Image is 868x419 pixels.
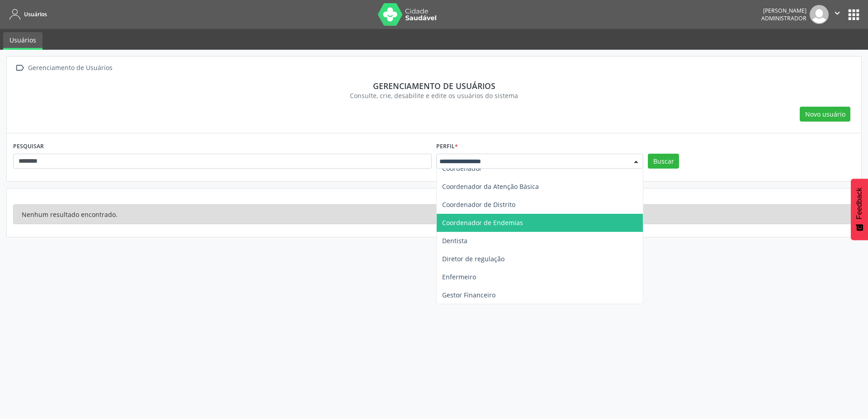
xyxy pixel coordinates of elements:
div: [PERSON_NAME] [761,7,807,14]
span: Enfermeiro [442,273,476,281]
span: Administrador [761,14,807,22]
div: Gerenciamento de usuários [19,81,849,91]
span: Feedback [855,188,863,219]
div: Gerenciamento de Usuários [26,61,114,75]
div: Nenhum resultado encontrado. [13,204,855,224]
label: Perfil [436,140,458,154]
button: Feedback - Mostrar pesquisa [851,179,868,240]
div: Consulte, crie, desabilite e edite os usuários do sistema [19,91,849,100]
span: Dentista [442,236,467,245]
span: Gestor Financeiro [442,291,495,299]
a: Usuários [3,32,42,50]
label: PESQUISAR [13,140,44,154]
button: apps [846,7,862,23]
i:  [13,61,26,75]
a: Usuários [6,7,47,22]
span: Coordenador [442,164,482,173]
span: Coordenador de Endemias [442,218,523,227]
i:  [832,8,842,18]
span: Diretor de regulação [442,254,505,263]
span: Novo usuário [805,109,845,119]
span: Coordenador da Atenção Básica [442,182,539,191]
button: Novo usuário [800,107,850,122]
img: img [810,5,829,24]
button: Buscar [648,154,679,169]
button:  [829,5,846,24]
a:  Gerenciamento de Usuários [13,61,114,75]
span: Usuários [24,10,47,18]
span: Coordenador de Distrito [442,200,515,209]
